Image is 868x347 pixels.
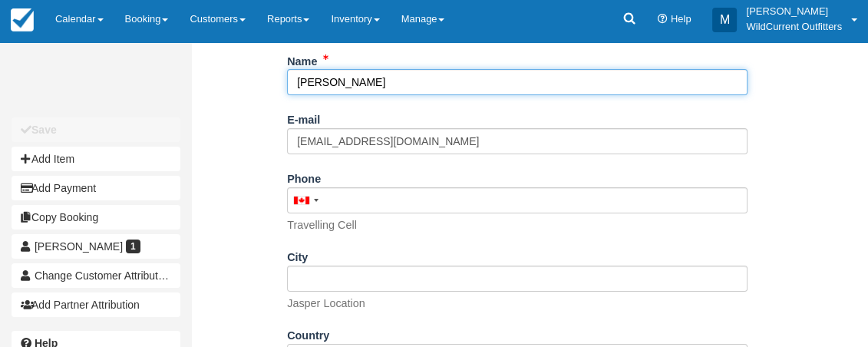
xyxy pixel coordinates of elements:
button: Add Partner Attribution [12,292,180,317]
i: Help [658,15,668,25]
button: Add Payment [12,176,180,200]
b: Save [31,124,57,136]
div: Canada: +1 [288,188,323,213]
img: checkfront-main-nav-mini-logo.png [11,8,34,31]
button: Save [12,117,180,142]
span: Change Customer Attribution [35,269,173,282]
span: 1 [126,240,140,253]
label: Phone [287,166,321,187]
p: WildCurrent Outfitters [746,19,842,35]
label: Country [287,322,329,344]
span: [PERSON_NAME] [35,240,123,253]
div: M [712,8,737,32]
p: Jasper Location [287,296,365,312]
button: Add Item [12,147,180,171]
label: City [287,244,308,266]
span: Help [671,13,691,25]
a: [PERSON_NAME] 1 [12,234,180,259]
button: Copy Booking [12,205,180,230]
label: Name [287,48,317,70]
p: Travelling Cell [287,217,357,233]
label: E-mail [287,107,320,128]
p: [PERSON_NAME] [746,4,842,19]
button: Change Customer Attribution [12,263,180,288]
